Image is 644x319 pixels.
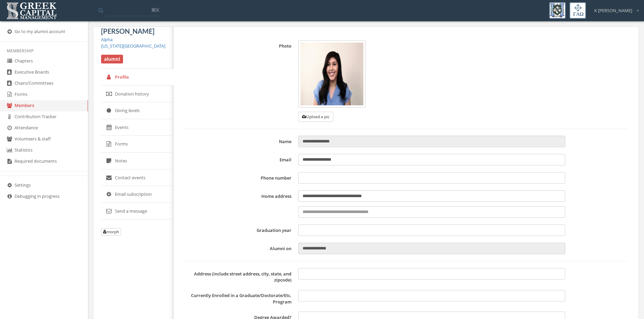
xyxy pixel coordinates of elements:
[101,186,173,203] a: Email subscription
[184,172,295,184] label: Phone number
[101,102,173,119] a: Giving levels
[101,169,173,186] a: Contact events
[594,7,632,14] span: K [PERSON_NAME]
[184,136,295,147] label: Name
[101,27,154,35] span: [PERSON_NAME]
[101,153,173,169] a: Notes
[101,228,121,236] button: morph
[298,112,333,122] button: Upload a pic
[101,36,113,43] a: Alpha
[101,203,173,220] a: Send a message
[184,268,295,283] label: Address (include street address, city, state, and zipcode)
[101,69,173,86] a: Profile
[101,43,165,49] a: [US_STATE][GEOGRAPHIC_DATA]
[101,55,123,63] span: alumni
[101,86,173,103] a: Donation history
[101,119,173,136] a: Events
[184,40,295,122] label: Photo
[184,190,295,218] label: Home address
[590,2,639,14] div: K [PERSON_NAME]
[184,224,295,236] label: Graduation year
[151,6,159,13] span: ⌘K
[184,243,295,254] label: Alumni on
[101,136,173,153] a: Forms
[184,154,295,165] label: Email
[184,290,295,305] label: Currently Enrolled in a Graduate/Doctorate/Etc. Program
